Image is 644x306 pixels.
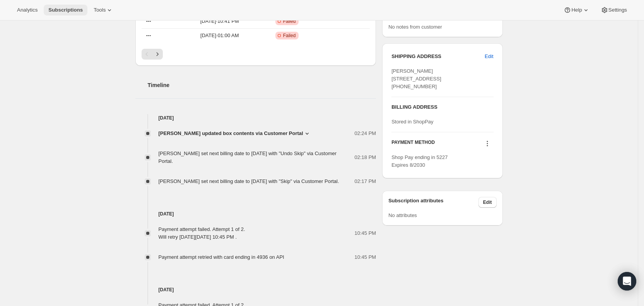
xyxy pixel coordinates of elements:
span: Stored in ShopPay [391,119,433,125]
span: Shop Pay ending in 5227 Expires 8/2030 [391,154,448,168]
h3: BILLING ADDRESS [391,103,493,111]
span: Edit [483,199,492,205]
h3: PAYMENT METHOD [391,139,435,150]
div: Payment attempt failed. Attempt 1 of 2. Will retry [DATE][DATE] 10:45 PM . [159,226,245,241]
button: Analytics [12,5,42,15]
h3: SHIPPING ADDRESS [391,53,485,60]
span: Subscriptions [48,7,83,13]
span: --- [146,32,151,38]
span: [PERSON_NAME] [STREET_ADDRESS] [PHONE_NUMBER] [391,68,441,89]
button: Subscriptions [44,5,87,15]
span: [DATE] · 01:00 AM [181,32,258,39]
span: Tools [94,7,106,13]
span: Failed [283,18,296,24]
span: [PERSON_NAME] set next billing date to [DATE] with "Skip" via Customer Portal. [159,178,339,184]
span: 02:24 PM [355,130,376,137]
span: Analytics [17,7,38,13]
span: Edit [485,53,493,60]
span: [DATE] · 10:41 PM [181,17,258,25]
button: Tools [89,5,118,15]
h2: Timeline [148,81,376,89]
button: Next [152,49,163,60]
h4: [DATE] [135,114,376,122]
span: 10:45 PM [355,253,376,261]
span: 02:18 PM [355,154,376,161]
span: 10:45 PM [355,229,376,237]
h3: Subscription attributes [388,197,478,208]
span: [PERSON_NAME] set next billing date to [DATE] with "Undo Skip" via Customer Portal. [159,150,337,164]
span: Payment attempt retried with card ending in 4936 on API [159,254,284,260]
nav: Pagination [142,49,370,60]
button: Settings [596,5,632,15]
button: Edit [480,50,498,63]
span: [PERSON_NAME] updated box contents via Customer Portal [159,130,303,137]
span: Failed [283,32,296,39]
button: Edit [478,197,497,208]
span: No attributes [388,212,417,218]
span: Settings [608,7,627,13]
button: Help [559,5,594,15]
h4: [DATE] [135,210,376,218]
span: --- [146,18,151,24]
button: [PERSON_NAME] updated box contents via Customer Portal [159,130,311,137]
span: Help [571,7,582,13]
div: Open Intercom Messenger [618,272,636,291]
h4: [DATE] [135,286,376,294]
span: 02:17 PM [355,178,376,185]
span: No notes from customer [388,24,442,30]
